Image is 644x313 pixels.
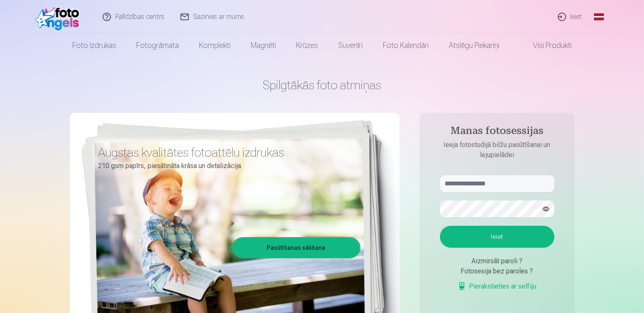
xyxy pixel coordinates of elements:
a: Visi produkti [509,34,582,57]
a: Krūzes [286,34,328,57]
p: 210 gsm papīrs, piesātināta krāsa un detalizācija [98,160,354,172]
a: Atslēgu piekariņi [439,34,509,57]
img: /fa1 [35,3,84,30]
a: Pasūtīšanas sākšana [233,238,359,257]
h3: Augstas kvalitātes fotoattēlu izdrukas [98,145,354,160]
h4: Manas fotosessijas [432,125,563,140]
h1: Spilgtākās foto atmiņas [70,78,575,93]
a: Suvenīri [328,34,373,57]
a: Foto kalendāri [373,34,439,57]
div: Fotosesija bez paroles ? [440,266,554,276]
button: Ieiet [440,226,554,248]
a: Foto izdrukas [62,34,126,57]
a: Komplekti [189,34,241,57]
a: Pierakstieties ar selfiju [458,281,537,292]
a: Fotogrāmata [126,34,189,57]
a: Magnēti [241,34,286,57]
p: Ieeja fotostudijā bilžu pasūtīšanai un lejupielādei [432,140,563,160]
div: Aizmirsāt paroli ? [440,256,554,266]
